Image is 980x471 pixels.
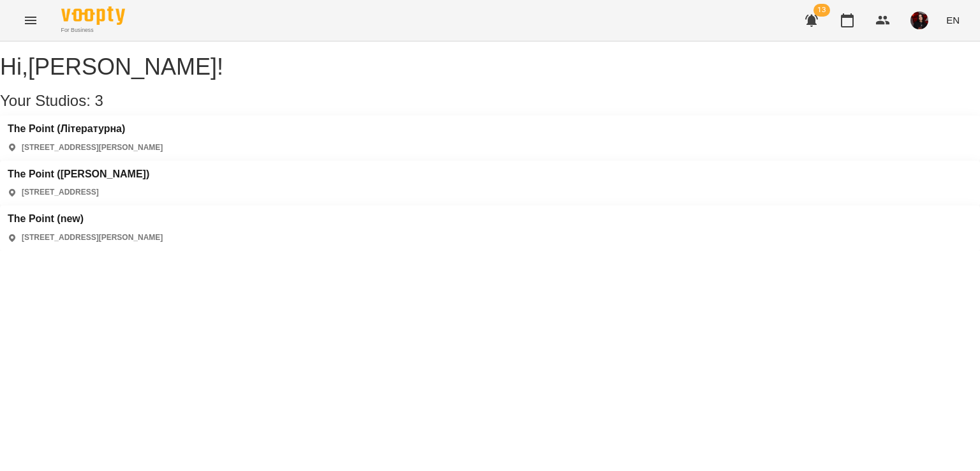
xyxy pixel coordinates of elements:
img: 11eefa85f2c1bcf485bdfce11c545767.jpg [910,11,928,29]
a: The Point (Літературна) [8,123,163,135]
a: The Point ([PERSON_NAME]) [8,168,149,180]
button: Menu [15,5,46,36]
p: [STREET_ADDRESS] [22,187,99,198]
button: EN [941,8,965,32]
span: 13 [813,4,830,17]
img: Voopty Logo [61,6,125,25]
span: EN [946,13,960,27]
span: For Business [61,26,125,34]
a: The Point (new) [8,213,163,225]
p: [STREET_ADDRESS][PERSON_NAME] [22,142,163,153]
span: 3 [95,92,103,109]
p: [STREET_ADDRESS][PERSON_NAME] [22,232,163,243]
